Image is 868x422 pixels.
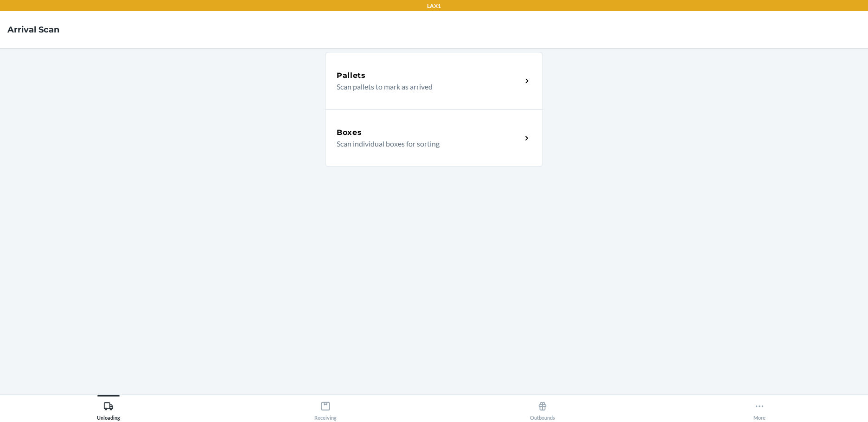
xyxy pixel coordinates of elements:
[217,395,434,421] button: Receiving
[325,52,543,109] a: PalletsScan pallets to mark as arrived
[427,2,441,10] p: LAX1
[753,397,766,421] div: More
[651,395,868,421] button: More
[337,138,514,149] p: Scan individual boxes for sorting
[7,24,59,36] h4: Arrival Scan
[97,397,120,421] div: Unloading
[325,109,543,167] a: BoxesScan individual boxes for sorting
[530,397,555,421] div: Outbounds
[434,395,651,421] button: Outbounds
[337,81,514,92] p: Scan pallets to mark as arrived
[314,397,337,421] div: Receiving
[337,70,366,81] h5: Pallets
[337,127,362,138] h5: Boxes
